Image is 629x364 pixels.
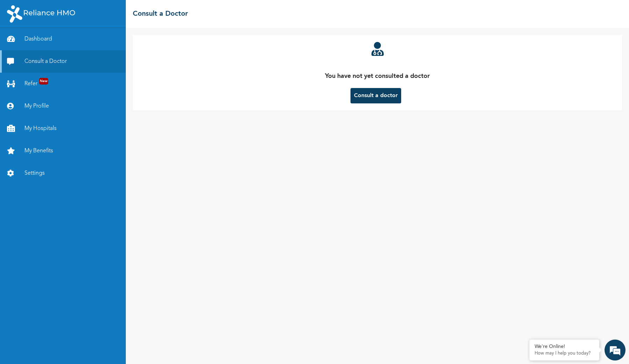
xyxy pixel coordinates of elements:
[39,78,48,85] span: New
[3,249,68,254] span: Conversation
[325,72,430,81] p: You have not yet consulted a doctor
[36,39,117,48] div: Chat with us now
[535,351,594,356] p: How may I help you today?
[133,9,188,19] h2: Consult a Doctor
[7,5,75,23] img: RelianceHMO's Logo
[3,212,133,237] textarea: Type your message and hit 'Enter'
[535,344,594,350] div: We're Online!
[68,237,133,259] div: FAQs
[350,88,401,103] button: Consult a doctor
[41,99,96,169] span: We're online!
[115,3,131,20] div: Minimize live chat window
[13,35,28,52] img: d_794563401_company_1708531726252_794563401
